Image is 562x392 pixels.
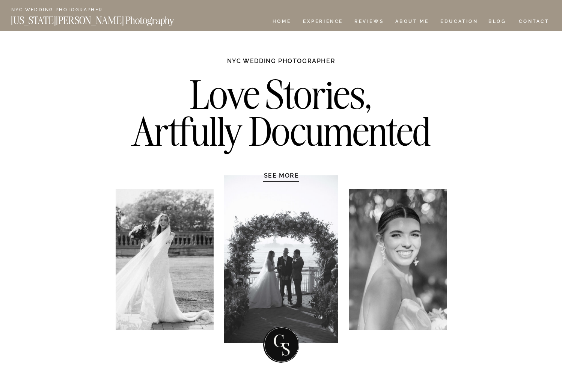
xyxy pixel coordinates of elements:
[303,19,342,26] a: Experience
[518,17,550,26] a: CONTACT
[354,19,383,26] a: REVIEWS
[488,19,506,26] a: BLOG
[271,19,292,26] a: HOME
[124,76,439,155] h2: Love Stories, Artfully Documented
[11,8,124,13] a: NYC Wedding Photographer
[246,172,317,179] a: SEE MORE
[440,19,479,26] a: EDUCATION
[211,57,352,72] h1: NYC WEDDING PHOTOGRAPHER
[395,19,429,26] a: ABOUT ME
[11,15,199,22] a: [US_STATE][PERSON_NAME] Photography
